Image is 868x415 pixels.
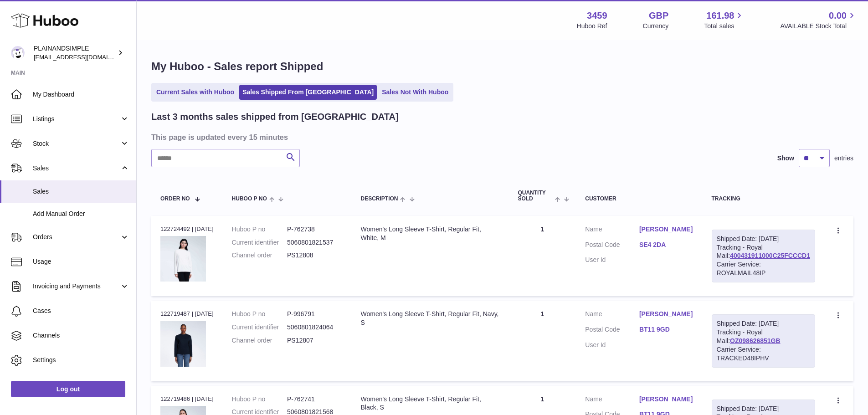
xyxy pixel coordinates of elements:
[232,395,287,404] dt: Huboo P no
[33,164,120,173] span: Sales
[151,111,399,123] h2: Last 3 months sales shipped from [GEOGRAPHIC_DATA]
[287,395,342,404] dd: P-762741
[33,115,120,123] span: Listings
[639,310,693,318] a: [PERSON_NAME]
[232,336,287,345] dt: Channel order
[360,225,499,242] div: Women's Long Sleeve T-Shirt, Regular Fit, White, M
[160,310,214,318] div: 122719487 | [DATE]
[777,154,794,163] label: Show
[717,345,810,363] div: Carrier Service: TRACKED48IPHV
[704,22,745,31] span: Total sales
[33,90,129,99] span: My Dashboard
[585,310,639,321] dt: Name
[508,301,576,381] td: 1
[33,307,129,315] span: Cases
[730,337,781,344] a: OZ098626851GB
[712,314,815,367] div: Tracking - Royal Mail:
[639,325,693,334] a: BT11 9GD
[518,190,553,202] span: Quantity Sold
[11,381,125,397] a: Log out
[585,196,693,202] div: Customer
[360,196,398,202] span: Description
[649,10,668,22] strong: GBP
[232,225,287,234] dt: Huboo P no
[717,260,810,277] div: Carrier Service: ROYALMAIL48IP
[33,233,120,241] span: Orders
[160,321,206,367] img: 34591724236949.jpeg
[287,323,342,332] dd: 5060801824064
[585,225,639,236] dt: Name
[639,241,693,249] a: SE4 2DA
[712,230,815,282] div: Tracking - Royal Mail:
[160,395,214,403] div: 122719486 | [DATE]
[587,10,607,22] strong: 3459
[34,53,134,61] span: [EMAIL_ADDRESS][DOMAIN_NAME]
[780,10,857,31] a: 0.00 AVAILABLE Stock Total
[643,22,669,31] div: Currency
[160,236,206,282] img: 34591682703742.jpeg
[151,59,853,74] h1: My Huboo - Sales report Shipped
[153,85,237,100] a: Current Sales with Huboo
[508,216,576,296] td: 1
[33,356,129,364] span: Settings
[780,22,857,31] span: AVAILABLE Stock Total
[232,251,287,260] dt: Channel order
[287,238,342,247] dd: 5060801821537
[33,187,129,196] span: Sales
[160,225,214,233] div: 122724492 | [DATE]
[829,10,847,22] span: 0.00
[704,10,745,31] a: 161.98 Total sales
[287,310,342,318] dd: P-996791
[232,323,287,332] dt: Current identifier
[232,196,267,202] span: Huboo P no
[706,10,734,22] span: 161.98
[33,331,129,340] span: Channels
[585,341,639,349] dt: User Id
[232,310,287,318] dt: Huboo P no
[585,325,639,336] dt: Postal Code
[730,252,810,259] a: 400431911000C25FCCCD1
[585,395,639,406] dt: Name
[33,139,120,148] span: Stock
[834,154,853,163] span: entries
[577,22,607,31] div: Huboo Ref
[151,132,851,142] h3: This page is updated every 15 minutes
[160,196,190,202] span: Order No
[11,46,25,60] img: internalAdmin-3459@internal.huboo.com
[379,85,452,100] a: Sales Not With Huboo
[287,225,342,234] dd: P-762738
[717,405,810,413] div: Shipped Date: [DATE]
[232,238,287,247] dt: Current identifier
[287,336,342,345] dd: PS12807
[585,241,639,251] dt: Postal Code
[717,319,810,328] div: Shipped Date: [DATE]
[639,395,693,404] a: [PERSON_NAME]
[360,310,499,327] div: Women's Long Sleeve T-Shirt, Regular Fit, Navy, S
[712,196,815,202] div: Tracking
[239,85,377,100] a: Sales Shipped From [GEOGRAPHIC_DATA]
[33,282,120,291] span: Invoicing and Payments
[585,256,639,264] dt: User Id
[287,251,342,260] dd: PS12808
[33,210,129,218] span: Add Manual Order
[717,235,810,243] div: Shipped Date: [DATE]
[360,395,499,412] div: Women's Long Sleeve T-Shirt, Regular Fit, Black, S
[639,225,693,234] a: [PERSON_NAME]
[34,44,116,61] div: PLAINANDSIMPLE
[33,257,129,266] span: Usage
